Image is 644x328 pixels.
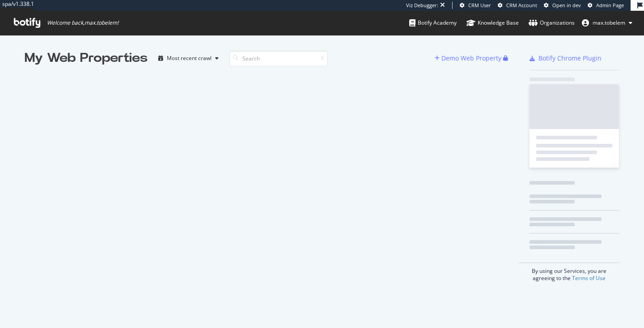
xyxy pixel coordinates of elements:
a: Organizations [529,11,575,35]
div: Most recent crawl [167,56,212,61]
a: Terms of Use [572,274,606,282]
div: Demo Web Property [441,54,501,63]
span: Admin Page [596,2,624,9]
a: CRM Account [498,2,537,9]
div: By using our Services, you are agreeing to the [518,263,619,282]
div: Knowledge Base [466,18,519,27]
div: Organizations [529,18,575,27]
span: max.tobelem [593,19,625,26]
div: My Web Properties [25,49,148,67]
button: Demo Web Property [435,51,503,65]
a: Botify Academy [409,11,457,35]
div: Viz Debugger: [406,2,438,9]
div: Botify Academy [409,18,457,27]
button: Most recent crawl [155,51,222,65]
span: CRM Account [506,2,537,9]
a: Admin Page [588,2,624,9]
a: Demo Web Property [435,54,503,62]
span: CRM User [468,2,491,9]
a: CRM User [460,2,491,9]
a: Knowledge Base [466,11,519,35]
span: Welcome back, max.tobelem ! [47,19,119,26]
button: max.tobelem [575,16,640,30]
a: Open in dev [544,2,581,9]
span: Open in dev [552,2,581,9]
div: Botify Chrome Plugin [538,54,602,63]
input: Search [229,51,328,66]
a: Botify Chrome Plugin [530,54,602,63]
